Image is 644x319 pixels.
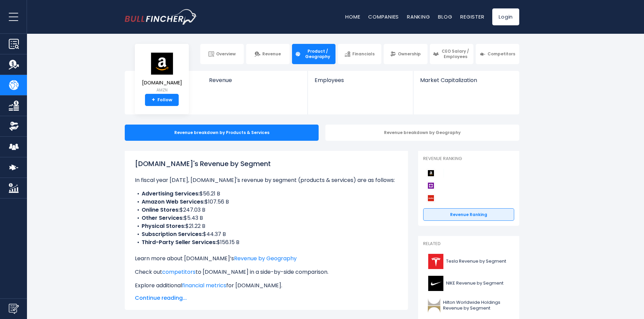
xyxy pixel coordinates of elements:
[135,206,398,214] li: $247.03 B
[135,230,398,238] li: $44.37 B
[413,71,519,95] a: Market Capitalization
[202,71,308,95] a: Revenue
[441,49,470,59] span: CEO Salary / Employees
[135,238,398,246] li: $156.15 B
[142,230,203,238] b: Subscription Services:
[142,214,184,222] b: Other Services:
[488,51,515,57] span: Competitors
[234,255,297,262] a: Revenue by Geography
[135,190,398,198] li: $56.21 B
[135,268,398,276] p: Check out to [DOMAIN_NAME] in a side-by-side comparison.
[135,159,398,169] h1: [DOMAIN_NAME]'s Revenue by Segment
[142,222,185,230] b: Physical Stores:
[460,13,484,20] a: Register
[125,125,319,141] div: Revenue breakdown by Products & Services
[325,125,519,141] div: Revenue breakdown by Geography
[427,254,444,269] img: TSLA logo
[443,300,510,311] span: Hilton Worldwide Holdings Revenue by Segment
[142,206,180,214] b: Online Stores:
[142,52,182,94] a: [DOMAIN_NAME] AMZN
[345,13,360,20] a: Home
[446,281,503,286] span: NIKE Revenue by Segment
[262,51,281,57] span: Revenue
[9,121,19,131] img: Ownership
[368,13,399,20] a: Companies
[423,156,514,162] p: Revenue Ranking
[420,77,512,83] span: Market Capitalization
[142,238,217,246] b: Third-Party Seller Services:
[427,194,435,203] img: AutoZone competitors logo
[135,255,398,263] p: Learn more about [DOMAIN_NAME]’s
[423,241,514,247] p: Related
[315,77,406,83] span: Employees
[338,44,381,64] a: Financials
[384,44,427,64] a: Ownership
[308,71,413,95] a: Employees
[135,222,398,230] li: $21.22 B
[209,77,301,83] span: Revenue
[423,252,514,271] a: Tesla Revenue by Segment
[398,51,421,57] span: Ownership
[145,94,179,106] a: +Follow
[423,274,514,293] a: NIKE Revenue by Segment
[182,282,226,289] a: financial metrics
[427,181,435,190] img: Wayfair competitors logo
[135,176,398,184] p: In fiscal year [DATE], [DOMAIN_NAME]'s revenue by segment (products & services) are as follows:
[352,51,375,57] span: Financials
[216,51,236,57] span: Overview
[142,80,182,86] span: [DOMAIN_NAME]
[492,8,519,25] a: Login
[246,44,290,64] a: Revenue
[292,44,335,64] a: Product / Geography
[446,259,506,264] span: Tesla Revenue by Segment
[142,87,182,93] small: AMZN
[142,190,200,197] b: Advertising Services:
[423,296,514,315] a: Hilton Worldwide Holdings Revenue by Segment
[135,214,398,222] li: $5.43 B
[427,298,441,313] img: HLT logo
[135,198,398,206] li: $107.56 B
[125,9,197,25] img: bullfincher logo
[200,44,244,64] a: Overview
[430,44,473,64] a: CEO Salary / Employees
[407,13,430,20] a: Ranking
[423,208,514,221] a: Revenue Ranking
[135,282,398,290] p: Explore additional for [DOMAIN_NAME].
[427,276,444,291] img: NKE logo
[438,13,452,20] a: Blog
[135,294,398,302] span: Continue reading...
[427,169,435,178] img: Amazon.com competitors logo
[142,198,205,206] b: Amazon Web Services:
[152,97,155,103] strong: +
[303,49,332,59] span: Product / Geography
[125,9,197,25] a: Go to homepage
[476,44,519,64] a: Competitors
[162,268,196,276] a: competitors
